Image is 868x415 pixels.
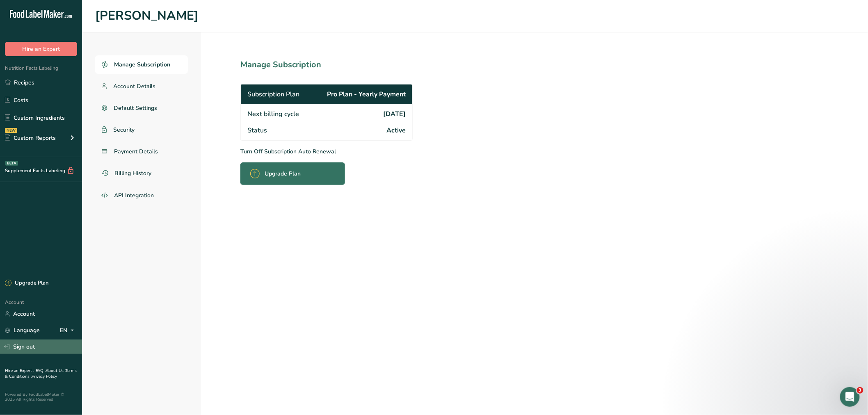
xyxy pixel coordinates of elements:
span: [DATE] [383,109,406,119]
span: 3 [857,387,863,394]
span: API Integration [114,191,154,200]
p: Turn Off Subscription Auto Renewal [240,147,449,156]
a: Language [5,323,40,337]
span: Upgrade Plan [265,169,301,178]
a: Terms & Conditions . [5,368,77,379]
a: Privacy Policy [32,374,57,379]
a: Default Settings [95,99,188,117]
a: Hire an Expert . [5,368,34,374]
div: NEW [5,128,17,133]
iframe: Intercom live chat [840,387,860,407]
h1: [PERSON_NAME] [95,7,855,25]
span: Manage Subscription [114,60,170,69]
span: Security [113,125,135,134]
a: Security [95,121,188,139]
a: Manage Subscription [95,55,188,74]
button: Hire an Expert [5,42,77,56]
a: FAQ . [36,368,46,374]
span: Status [247,125,267,135]
span: Pro Plan - Yearly Payment [327,89,406,99]
span: Default Settings [114,104,158,112]
span: Payment Details [114,147,158,156]
a: Account Details [95,77,188,96]
div: Powered By FoodLabelMaker © 2025 All Rights Reserved [5,392,77,402]
a: About Us . [46,368,65,374]
div: Custom Reports [5,134,56,142]
div: Upgrade Plan [5,279,48,287]
div: BETA [5,161,18,166]
span: Account Details [113,82,155,91]
a: Billing History [95,164,188,182]
span: Active [386,125,406,135]
a: API Integration [95,186,188,205]
span: Subscription Plan [247,89,299,99]
span: Next billing cycle [247,109,299,119]
div: EN [60,326,77,335]
a: Payment Details [95,142,188,161]
span: Billing History [115,169,152,178]
h1: Manage Subscription [240,59,449,71]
